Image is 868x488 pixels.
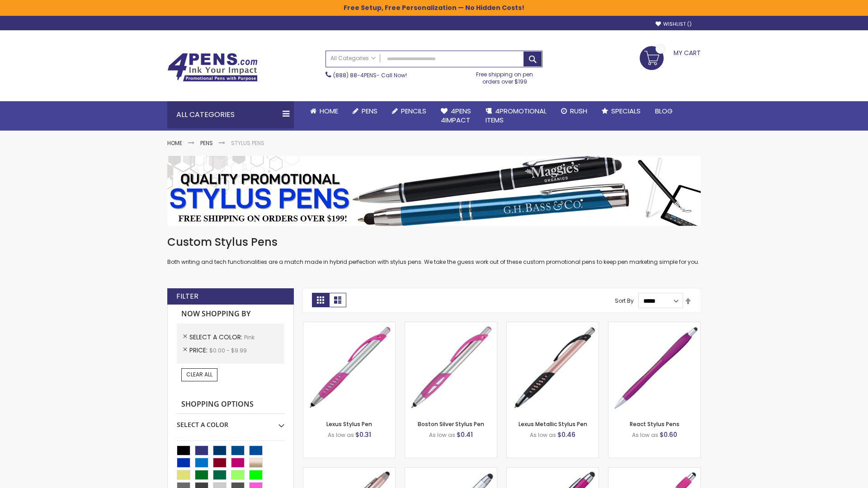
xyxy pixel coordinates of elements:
[167,235,701,266] div: Both writing and tech functionalities are a match made in hybrid perfection with stylus pens. We ...
[167,101,294,128] div: All Categories
[303,101,345,121] a: Home
[326,420,372,428] a: Lexus Stylus Pen
[345,101,385,121] a: Pens
[519,420,587,428] a: Lexus Metallic Stylus Pen
[648,101,680,121] a: Blog
[326,51,380,66] a: All Categories
[429,431,455,439] span: As low as
[594,101,648,121] a: Specials
[186,371,212,378] span: Clear All
[177,305,284,324] strong: Now Shopping by
[405,322,497,414] img: Boston Silver Stylus Pen-Pink
[418,420,484,428] a: Boston Silver Stylus Pen
[507,322,599,414] img: Lexus Metallic Stylus Pen-Pink
[632,431,658,439] span: As low as
[167,156,701,226] img: Stylus Pens
[177,395,284,414] strong: Shopping Options
[655,106,673,116] span: Blog
[355,430,371,439] span: $0.31
[609,322,700,414] img: React Stylus Pens-Pink
[244,333,255,341] span: Pink
[405,322,497,329] a: Boston Silver Stylus Pen-Pink
[200,139,213,147] a: Pens
[328,431,354,439] span: As low as
[167,139,182,147] a: Home
[507,322,599,329] a: Lexus Metallic Stylus Pen-Pink
[189,333,244,342] span: Select A Color
[176,291,198,301] strong: Filter
[630,420,679,428] a: React Stylus Pens
[209,347,247,354] span: $0.00 - $9.99
[181,368,217,381] a: Clear All
[570,106,587,116] span: Rush
[441,106,471,125] span: 4Pens 4impact
[303,322,395,414] img: Lexus Stylus Pen-Pink
[167,235,701,249] h1: Custom Stylus Pens
[615,297,634,305] label: Sort By
[320,106,338,116] span: Home
[467,67,543,85] div: Free shipping on pen orders over $199
[478,101,554,131] a: 4PROMOTIONALITEMS
[554,101,594,121] a: Rush
[303,322,395,329] a: Lexus Stylus Pen-Pink
[486,106,547,125] span: 4PROMOTIONAL ITEMS
[333,71,377,79] a: (888) 88-4PENS
[385,101,434,121] a: Pencils
[401,106,426,116] span: Pencils
[189,346,209,355] span: Price
[457,430,473,439] span: $0.41
[312,293,329,307] strong: Grid
[405,467,497,475] a: Silver Cool Grip Stylus Pen-Pink
[507,467,599,475] a: Metallic Cool Grip Stylus Pen-Pink
[177,414,284,429] div: Select A Color
[609,322,700,329] a: React Stylus Pens-Pink
[167,53,258,82] img: 4Pens Custom Pens and Promotional Products
[557,430,576,439] span: $0.46
[434,101,478,131] a: 4Pens4impact
[330,55,376,62] span: All Categories
[656,21,692,28] a: Wishlist
[611,106,641,116] span: Specials
[231,139,264,147] strong: Stylus Pens
[333,71,407,79] span: - Call Now!
[530,431,556,439] span: As low as
[303,467,395,475] a: Lory Metallic Stylus Pen-Pink
[609,467,700,475] a: Pearl Element Stylus Pens-Pink
[362,106,377,116] span: Pens
[660,430,677,439] span: $0.60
